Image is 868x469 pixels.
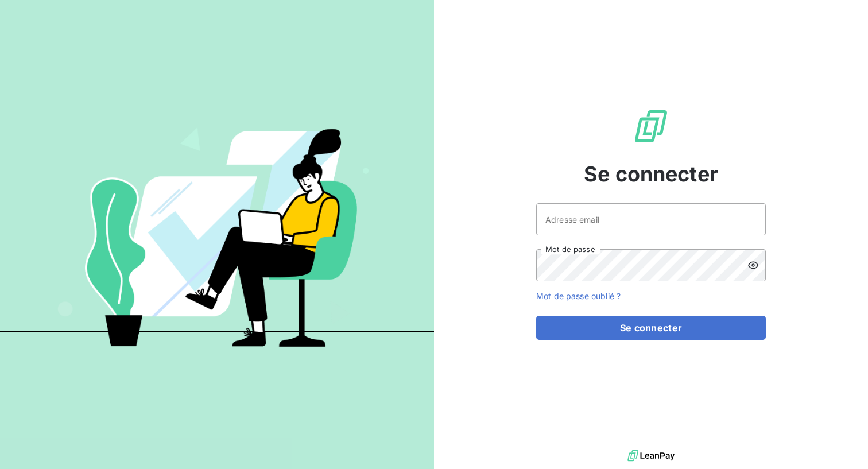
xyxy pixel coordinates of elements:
[627,447,675,464] img: logo
[536,291,621,301] a: Mot de passe oublié ?
[536,316,766,340] button: Se connecter
[536,203,766,235] input: placeholder
[633,108,669,145] img: Logo LeanPay
[584,158,718,189] span: Se connecter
